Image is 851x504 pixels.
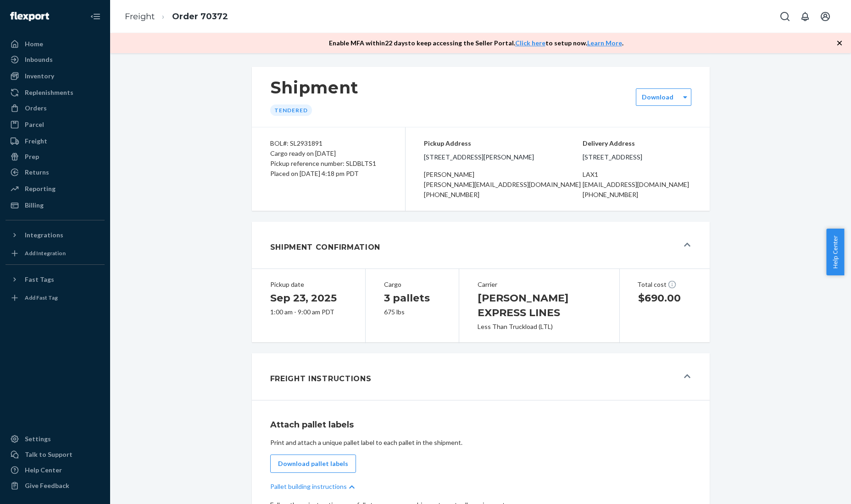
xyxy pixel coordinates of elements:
[478,280,601,289] div: Carrier
[793,477,842,499] iframe: Opens a widget where you can chat to one of our agents
[252,222,710,268] button: Shipment Confirmation
[6,69,105,83] a: Inventory
[6,134,105,148] a: Freight
[25,39,43,49] div: Home
[587,39,622,47] a: Learn More
[515,39,545,47] a: Click here
[270,169,387,179] div: Placed on [DATE] 4:18 pm PDT
[25,137,47,146] div: Freight
[25,168,49,177] div: Returns
[86,7,105,26] button: Close Navigation
[270,148,387,159] div: Cargo ready on [DATE]
[583,170,691,180] div: LAX1
[478,322,601,331] div: Less Than Truckload (LTL)
[6,181,105,196] a: Reporting
[6,52,105,67] a: Inbounds
[384,292,430,304] span: 3 pallets
[25,152,39,161] div: Prep
[6,101,105,115] a: Orders
[25,88,73,97] div: Replenishments
[6,228,105,242] button: Integrations
[270,291,347,306] h1: Sep 23, 2025
[270,138,387,148] div: BOL#: SL2931891
[125,11,155,22] a: Freight
[6,290,105,305] a: Add Fast Tag
[10,12,49,21] img: Flexport logo
[25,450,72,459] div: Talk to Support
[583,180,691,190] div: [EMAIL_ADDRESS][DOMAIN_NAME]
[583,152,691,162] span: [STREET_ADDRESS]
[796,7,814,26] button: Open notifications
[25,184,56,193] div: Reporting
[270,419,691,431] h1: Attach pallet labels
[6,272,105,287] button: Fast Tags
[270,373,372,384] h1: Freight Instructions
[270,104,312,116] div: Tendered
[424,138,583,148] p: Pickup Address
[172,11,228,22] a: Order 70372
[270,280,347,289] div: Pickup date
[25,55,53,64] div: Inbounds
[776,7,794,26] button: Open Search Box
[25,466,62,475] div: Help Center
[424,170,583,180] div: [PERSON_NAME]
[25,71,54,81] div: Inventory
[6,149,105,164] a: Prep
[25,120,44,129] div: Parcel
[637,280,692,289] div: Total cost
[270,455,356,473] button: Download pallet labels
[270,307,347,317] div: 1:00 am - 9:00 am PDT
[816,7,834,26] button: Open account menu
[6,117,105,132] a: Parcel
[583,138,691,148] p: Delivery Address
[6,478,105,493] button: Give Feedback
[117,3,235,30] ol: breadcrumbs
[25,434,51,444] div: Settings
[25,201,44,210] div: Billing
[424,180,583,190] div: [PERSON_NAME][EMAIL_ADDRESS][DOMAIN_NAME]
[6,463,105,477] a: Help Center
[270,78,359,97] h1: Shipment
[384,280,440,289] div: Cargo
[642,93,673,102] div: Download
[270,242,381,253] h1: Shipment Confirmation
[384,307,440,317] div: 675 lbs
[583,190,691,200] div: [PHONE_NUMBER]
[478,291,601,320] h1: [PERSON_NAME] EXPRESS LINES
[25,230,63,240] div: Integrations
[270,473,691,500] div: Pallet building instructions
[252,353,710,400] button: Freight Instructions
[270,438,691,447] div: Print and attach a unique pallet label to each pallet in the shipment.
[826,229,844,275] button: Help Center
[25,249,66,257] div: Add Integration
[25,104,47,113] div: Orders
[6,447,105,462] button: Talk to Support
[424,190,583,200] div: [PHONE_NUMBER]
[329,38,623,48] p: Enable MFA within 22 days to keep accessing the Seller Portal. to setup now. .
[6,198,105,213] a: Billing
[6,165,105,180] a: Returns
[6,432,105,446] a: Settings
[25,481,69,490] div: Give Feedback
[25,275,54,284] div: Fast Tags
[424,152,583,162] span: [STREET_ADDRESS][PERSON_NAME]
[638,291,691,306] h1: $690.00
[6,37,105,51] a: Home
[25,294,58,301] div: Add Fast Tag
[6,246,105,261] a: Add Integration
[6,85,105,100] a: Replenishments
[270,159,387,169] div: Pickup reference number: SLDBLTS1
